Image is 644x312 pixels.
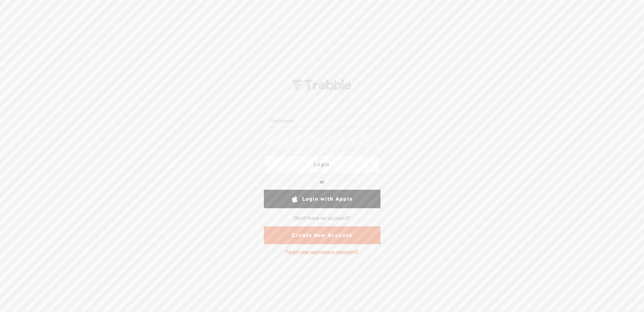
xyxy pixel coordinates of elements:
[264,155,380,174] a: Login
[320,176,325,187] div: or
[282,246,362,258] div: Forgot your username or password?
[264,226,380,244] a: Create New Account
[268,114,379,128] input: Username
[294,211,350,225] div: Don't have an account?
[264,190,380,208] a: Login with Apple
